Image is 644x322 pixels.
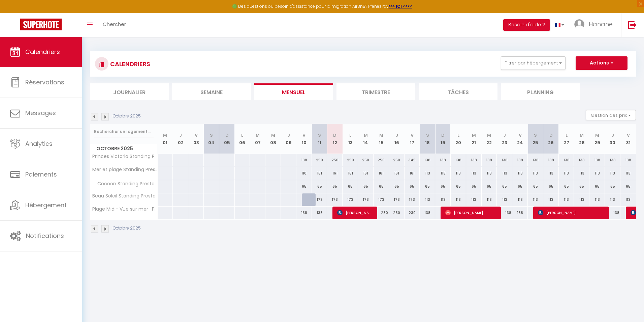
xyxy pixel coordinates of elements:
[25,78,64,86] span: Réservations
[586,110,636,120] button: Gestion des prix
[528,154,543,166] div: 138
[620,124,636,154] th: 31
[559,124,574,154] th: 27
[374,167,389,180] div: 161
[512,154,528,166] div: 138
[25,139,53,148] span: Analytics
[487,132,491,138] abbr: M
[620,167,636,180] div: 113
[395,132,398,138] abbr: J
[466,167,482,180] div: 113
[497,207,512,219] div: 138
[312,193,327,206] div: 173
[98,13,131,37] a: Chercher
[343,154,358,166] div: 250
[589,167,605,180] div: 113
[543,180,559,193] div: 65
[25,48,60,56] span: Calendriers
[374,124,389,154] th: 15
[312,207,327,219] div: 138
[559,154,574,166] div: 138
[90,83,169,100] li: Journalier
[358,154,374,166] div: 250
[482,124,497,154] th: 22
[343,193,358,206] div: 173
[605,154,620,166] div: 138
[25,201,67,209] span: Hébergement
[327,167,343,180] div: 161
[605,124,620,154] th: 30
[543,124,559,154] th: 26
[241,132,243,138] abbr: L
[312,124,327,154] th: 11
[512,180,528,193] div: 65
[466,154,482,166] div: 138
[113,225,141,232] p: Octobre 2025
[419,83,497,100] li: Tâches
[451,154,466,166] div: 138
[466,180,482,193] div: 65
[559,180,574,193] div: 65
[250,124,265,154] th: 07
[627,132,630,138] abbr: V
[589,180,605,193] div: 65
[482,180,497,193] div: 65
[605,207,620,219] div: 138
[435,154,451,166] div: 138
[287,132,290,138] abbr: J
[179,132,182,138] abbr: J
[195,132,198,138] abbr: V
[302,132,305,138] abbr: V
[605,180,620,193] div: 65
[172,83,251,100] li: Semaine
[327,124,343,154] th: 12
[94,126,154,138] input: Rechercher un logement...
[605,193,620,206] div: 113
[574,124,589,154] th: 28
[620,193,636,206] div: 113
[543,154,559,166] div: 138
[441,132,445,138] abbr: D
[405,193,420,206] div: 173
[405,124,420,154] th: 17
[566,132,568,138] abbr: L
[364,132,368,138] abbr: M
[472,132,476,138] abbr: M
[497,167,512,180] div: 113
[113,113,141,119] p: Octobre 2025
[528,180,543,193] div: 65
[451,124,466,154] th: 20
[25,109,56,117] span: Messages
[420,154,435,166] div: 138
[389,167,405,180] div: 161
[543,193,559,206] div: 113
[343,167,358,180] div: 161
[420,180,435,193] div: 65
[589,193,605,206] div: 113
[501,56,566,70] button: Filtrer par hébergement
[405,207,420,219] div: 230
[374,207,389,219] div: 230
[318,132,321,138] abbr: S
[26,232,64,240] span: Notifications
[91,193,156,198] span: Beau Soleil Standing Presta
[451,193,466,206] div: 113
[420,207,435,219] div: 138
[574,19,584,29] img: ...
[358,193,374,206] div: 173
[90,144,157,154] span: Octobre 2025
[466,193,482,206] div: 113
[528,193,543,206] div: 113
[451,180,466,193] div: 65
[420,167,435,180] div: 113
[389,3,412,9] a: >>> ICI <<<<
[358,167,374,180] div: 161
[188,124,204,154] th: 03
[528,167,543,180] div: 113
[296,124,312,154] th: 10
[482,167,497,180] div: 113
[574,154,589,166] div: 138
[580,132,584,138] abbr: M
[497,193,512,206] div: 113
[574,193,589,206] div: 113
